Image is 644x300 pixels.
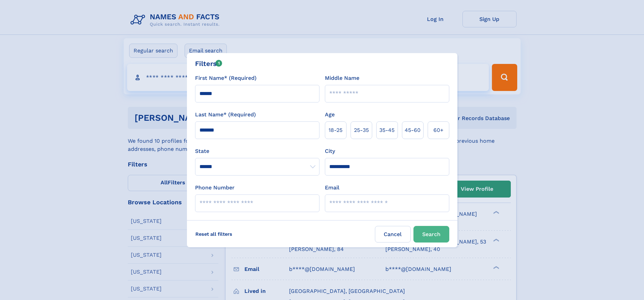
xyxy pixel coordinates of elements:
[329,126,342,134] span: 18‑25
[195,147,319,155] label: State
[195,59,222,69] div: Filters
[325,111,335,119] label: Age
[433,126,444,134] span: 60+
[325,147,335,155] label: City
[191,226,237,242] label: Reset all filters
[375,226,411,243] label: Cancel
[325,74,359,82] label: Middle Name
[379,126,395,134] span: 35‑45
[195,111,256,119] label: Last Name* (Required)
[413,226,449,243] button: Search
[195,184,235,192] label: Phone Number
[195,74,257,82] label: First Name* (Required)
[354,126,369,134] span: 25‑35
[325,184,339,192] label: Email
[405,126,421,134] span: 45‑60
